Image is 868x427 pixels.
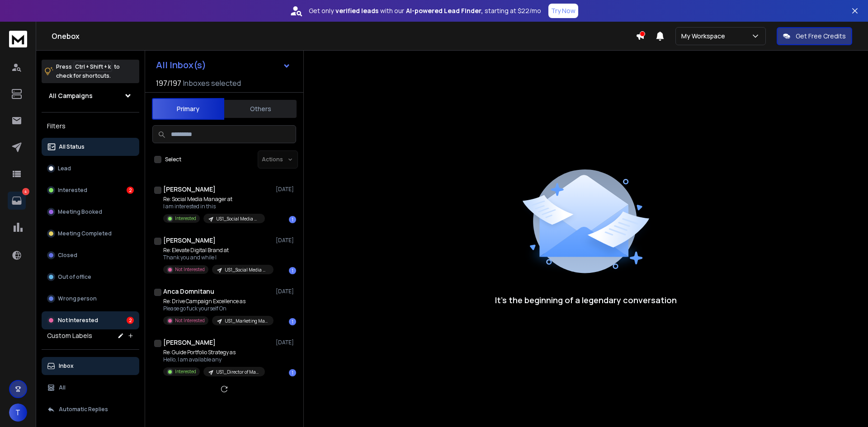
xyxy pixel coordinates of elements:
img: logo [9,31,27,47]
button: All Status [42,138,139,156]
button: Not Interested2 [42,311,139,329]
button: T [9,404,27,422]
p: Wrong person [58,295,97,302]
p: Interested [58,187,87,194]
div: 1 [289,369,296,376]
h1: All Inbox(s) [156,61,206,70]
h1: Onebox [52,31,636,42]
strong: AI-powered Lead Finder, [406,6,483,15]
button: Get Free Credits [777,27,852,45]
p: Thank you and while I [163,254,272,261]
button: Automatic Replies [42,400,139,418]
p: Get only with our starting at $22/mo [309,6,541,15]
p: All Status [59,143,85,150]
p: Interested [175,368,196,375]
button: Out of office [42,268,139,286]
button: Meeting Booked [42,203,139,221]
p: Re: Social Media Manager at [163,196,265,203]
p: 4 [22,188,29,195]
p: US1_Social Media Manager_04(21/8) [225,267,268,273]
h1: Anca Domnitanu [163,287,214,296]
p: Re: Elevate Digital Brand at [163,247,272,254]
span: 197 / 197 [156,78,181,89]
p: [DATE] [276,237,296,244]
div: 1 [289,267,296,274]
button: Others [224,99,297,119]
h3: Filters [42,120,139,132]
p: Get Free Credits [796,32,846,41]
p: [DATE] [276,339,296,346]
button: Primary [152,98,224,120]
h1: [PERSON_NAME] [163,185,216,194]
button: Wrong person [42,290,139,308]
p: I am interested in this [163,203,265,210]
p: It’s the beginning of a legendary conversation [495,294,677,306]
p: Automatic Replies [59,406,108,413]
p: Meeting Completed [58,230,112,237]
div: 1 [289,216,296,223]
div: 1 [289,318,296,325]
button: All [42,379,139,397]
button: Lead [42,160,139,178]
p: Hello, I am available any [163,356,265,363]
p: My Workspace [681,32,729,41]
p: Press to check for shortcuts. [56,62,120,80]
button: Meeting Completed [42,225,139,243]
button: Inbox [42,357,139,375]
p: Out of office [58,273,91,281]
p: Not Interested [175,266,205,273]
h1: [PERSON_NAME] [163,338,216,347]
p: Closed [58,252,77,259]
label: Select [165,156,181,163]
p: US1_Social Media Manager_8(21/8) [216,216,259,222]
p: Not Interested [58,317,98,324]
p: Meeting Booked [58,208,102,216]
button: Interested2 [42,181,139,199]
p: US1_Marketing Manager_6(21/8) [225,318,268,324]
p: All [59,384,66,391]
p: US1_Director of Marketing_03(21/8) [216,369,259,375]
h3: Inboxes selected [183,78,241,89]
p: [DATE] [276,186,296,193]
h1: All Campaigns [49,91,93,100]
div: 2 [127,187,134,194]
button: Closed [42,246,139,264]
p: Re: Drive Campaign Excellence as [163,298,272,305]
p: Try Now [551,6,576,15]
div: 2 [127,317,134,324]
p: [DATE] [276,288,296,295]
p: Inbox [59,362,74,370]
button: Try Now [548,4,578,18]
strong: verified leads [335,6,378,15]
button: All Campaigns [42,87,139,105]
span: Ctrl + Shift + k [74,61,112,72]
a: 4 [8,192,26,210]
p: Please go fuck yourself On [163,305,272,312]
p: Not Interested [175,317,205,324]
h1: [PERSON_NAME] [163,236,216,245]
p: Re: Guide Portfolio Strategy as [163,349,265,356]
h3: Custom Labels [47,331,92,340]
p: Interested [175,215,196,222]
button: All Inbox(s) [149,56,298,74]
p: Lead [58,165,71,172]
